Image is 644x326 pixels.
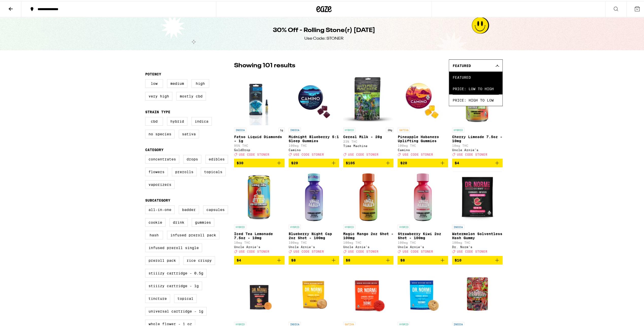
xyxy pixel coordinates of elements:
[234,170,285,221] img: Uncle Arnie's - Iced Tea Lemonade 7.5oz - 10mg
[145,217,166,226] label: Cookie
[3,4,37,8] span: Hi. Need any help?
[170,217,188,226] label: Drink
[289,255,339,264] button: Add to bag
[145,281,202,289] label: STIIIZY Cartridge - 1g
[239,73,279,124] img: GoldDrop - Fatso Liquid Diamonds - 1g
[273,25,375,34] h1: 30% Off - Rolling Stone(r) [DATE]
[191,116,212,125] label: Indica
[145,129,175,137] label: No Species
[234,268,285,318] img: Dr. Norm's - Mango Madness Solventless Hash Gummy
[145,306,207,315] label: Universal Cartridge - 1g
[179,204,199,213] label: Badder
[343,255,394,264] button: Add to bag
[201,167,226,175] label: Topicals
[348,249,378,252] span: USE CODE STONER
[343,170,394,221] img: Uncle Arnie's - Magic Mango 2oz Shot - 100mg
[289,321,301,325] p: INDICA
[398,321,410,325] p: HYBRID
[402,152,433,155] span: USE CODE STONER
[398,231,448,239] p: Strawberry Kiwi 2oz Shot - 100mg
[234,158,285,166] button: Add to bag
[343,321,355,325] p: SATIVA
[343,240,394,243] p: 100mg THC
[203,204,228,213] label: Capsules
[343,73,394,124] img: Time Machine - Cereal Milk - 28g
[234,73,285,158] a: Open page for Fatso Liquid Diamonds - 1g from GoldDrop
[452,224,464,228] p: INDICA
[145,154,179,162] label: Concentrates
[457,152,487,155] span: USE CODE STONER
[278,127,285,131] p: 1g
[343,127,355,131] p: HYBRID
[234,170,285,255] a: Open page for Iced Tea Lemonade 7.5oz - 10mg from Uncle Arnie's
[145,255,179,264] label: Preroll Pack
[289,240,339,243] p: 100mg THC
[398,170,448,221] img: Uncle Arnie's - Strawberry Kiwi 2oz Shot - 100mg
[398,158,448,166] button: Add to bag
[452,134,503,142] p: Cherry Limeade 7.5oz - 10mg
[398,244,448,248] div: Uncle Arnie's
[289,73,339,158] a: Open page for Midnight Blueberry 5:1 Sleep Gummies from Camino
[346,257,350,261] span: $8
[145,242,202,251] label: Infused Preroll Single
[145,204,175,213] label: All-In-One
[398,127,410,131] p: SATIVA
[455,160,459,164] span: $4
[172,167,197,175] label: Prerolls
[457,249,487,252] span: USE CODE STONER
[452,127,464,131] p: HYBRID
[452,143,503,146] p: 10mg THC
[452,158,503,166] button: Add to bag
[293,249,324,252] span: USE CODE STONER
[398,170,448,255] a: Open page for Strawberry Kiwi 2oz Shot - 100mg from Uncle Arnie's
[343,244,394,248] div: Uncle Arnie's
[234,244,285,248] div: Uncle Arnie's
[183,255,215,264] label: Rice Crispy
[167,116,187,125] label: Hybrid
[289,244,339,248] div: Uncle Arnie's
[455,257,461,261] span: $10
[289,143,339,146] p: 100mg THC
[234,134,285,142] p: Fatso Liquid Diamonds - 1g
[145,147,163,151] legend: Category
[452,231,503,239] p: Watermelon Solventless Hash Gummy
[145,197,170,201] legend: Subcategory
[237,257,241,261] span: $4
[234,240,285,243] p: 10mg THC
[234,143,285,146] p: 95% THC
[343,231,394,239] p: Magic Mango 2oz Shot - 100mg
[145,293,170,302] label: Tincture
[167,78,187,87] label: Medium
[452,255,503,264] button: Add to bag
[191,78,209,87] label: High
[398,143,448,146] p: 100mg THC
[400,257,405,261] span: $8
[289,170,339,221] img: Uncle Arnie's - Blueberry Night Cap 2oz Shot - 100mg
[289,147,339,151] div: Camino
[343,139,394,142] p: 23% THC
[291,257,296,261] span: $8
[192,217,214,226] label: Gummies
[398,73,448,158] a: Open page for Pineapple Habanero Uplifting Gummies from Camino
[343,268,394,318] img: Dr. Norm's - Red Velvet Mini Cookie MAX
[239,152,269,155] span: USE CODE STONER
[289,134,339,142] p: Midnight Blueberry 5:1 Sleep Gummies
[289,127,301,131] p: INDICA
[346,160,355,164] span: $105
[343,143,394,146] div: Time Machine
[289,268,339,318] img: Dr. Norm's - Max Dose: Snickerdoodle Mini Cookie - Indica
[145,167,168,175] label: Flowers
[452,170,503,255] a: Open page for Watermelon Solventless Hash Gummy from Dr. Norm's
[398,147,448,151] div: Camino
[234,127,246,131] p: INDICA
[398,255,448,264] button: Add to bag
[145,109,170,113] legend: Strain Type
[398,240,448,243] p: 100mg THC
[234,231,285,239] p: Iced Tea Lemonade 7.5oz - 10mg
[234,224,246,228] p: HYBRID
[453,170,502,221] img: Dr. Norm's - Watermelon Solventless Hash Gummy
[145,179,175,188] label: Vaporizers
[234,255,285,264] button: Add to bag
[145,268,207,276] label: STIIIZY Cartridge - 0.5g
[234,60,295,69] p: Showing 101 results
